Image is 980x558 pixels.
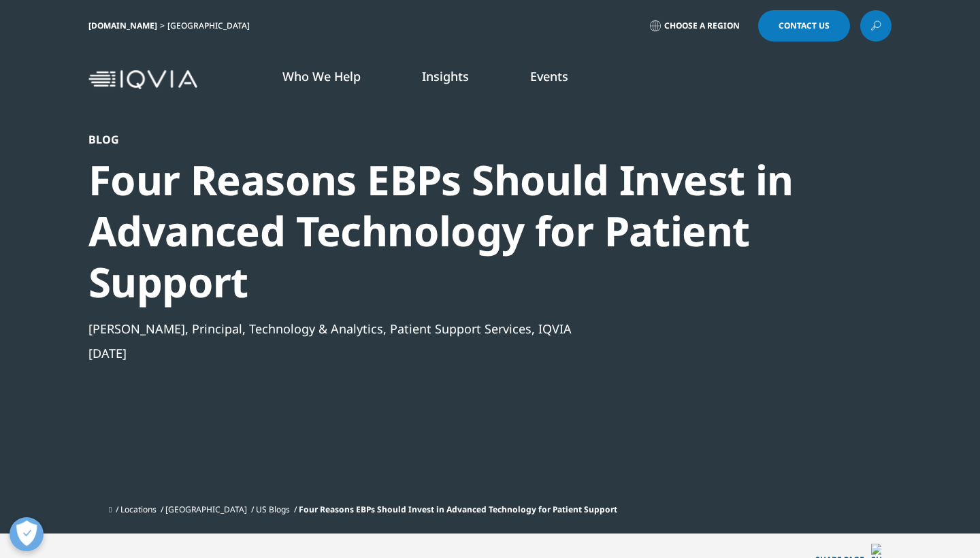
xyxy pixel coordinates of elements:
div: Blog [88,133,818,146]
span: Four Reasons EBPs Should Invest in Advanced Technology for Patient Support [299,504,617,515]
img: IQVIA Healthcare Information Technology and Pharma Clinical Research Company [88,70,197,90]
a: US Blogs [256,504,290,515]
nav: Primary [203,48,892,112]
span: Choose a Region [664,20,740,31]
a: [GEOGRAPHIC_DATA] [165,504,247,515]
a: Insights [422,68,469,84]
a: Locations [120,504,157,515]
div: Four Reasons EBPs Should Invest in Advanced Technology for Patient Support [88,154,818,308]
div: [DATE] [88,345,818,361]
button: Apri preferenze [10,517,44,551]
a: Who We Help [282,68,361,84]
a: [DOMAIN_NAME] [88,20,157,31]
a: Events [530,68,568,84]
span: Contact Us [779,22,830,30]
div: [PERSON_NAME], Principal, Technology & Analytics, Patient Support Services, IQVIA [88,321,818,337]
a: Contact Us [758,10,850,42]
div: [GEOGRAPHIC_DATA] [167,20,255,31]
